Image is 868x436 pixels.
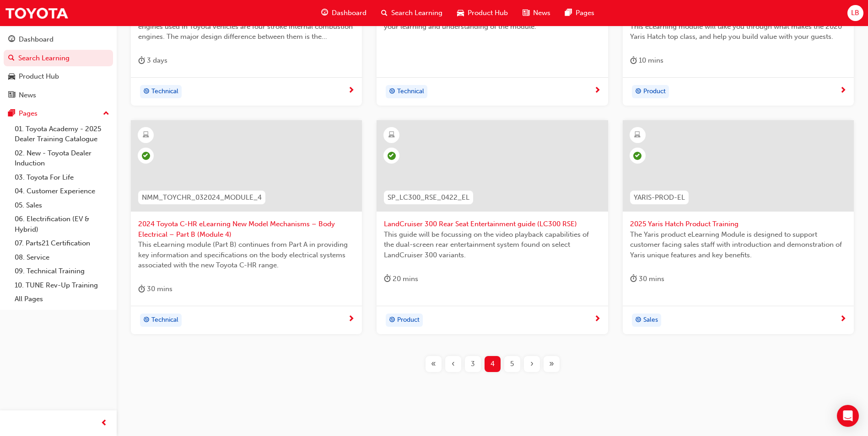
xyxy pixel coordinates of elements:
[424,356,443,372] button: First page
[138,283,173,295] div: 30 mins
[11,264,113,278] a: 09. Technical Training
[374,4,450,22] a: search-iconSearch Learning
[630,219,846,229] span: 2025 Yaris Hatch Product Training
[138,219,355,239] span: 2024 Toyota C-HR eLearning New Model Mechanisms – Body Electrical – Part B (Module 4)
[450,4,515,22] a: car-iconProduct Hub
[623,120,854,334] a: YARIS-PROD-EL2025 Yaris Hatch Product TrainingThe Yaris product eLearning Module is designed to s...
[138,11,355,42] span: As explained in the Engine Service module, both diesel and petrol engines used in Toyota vehicles...
[635,86,642,98] span: target-icon
[4,68,113,85] a: Product Hub
[4,105,113,122] button: Pages
[11,212,113,236] a: 06. Electrification (EV & Hybrid)
[131,120,362,334] a: NMM_TOYCHR_032024_MODULE_42024 Toyota C-HR eLearning New Model Mechanisms – Body Electrical – Par...
[643,86,666,97] span: Product
[594,315,601,324] span: next-icon
[643,315,658,325] span: Sales
[840,315,846,324] span: next-icon
[549,359,554,369] span: »
[576,8,594,18] span: Pages
[314,4,374,22] a: guage-iconDashboard
[457,7,464,19] span: car-icon
[11,122,113,146] a: 01. Toyota Academy - 2025 Dealer Training Catalogue
[558,4,602,22] a: pages-iconPages
[19,71,59,82] div: Product Hub
[594,87,601,95] span: next-icon
[377,120,608,334] a: SP_LC300_RSE_0422_ELLandCruiser 300 Rear Seat Entertainment guide (LC300 RSE)This guide will be f...
[515,4,558,22] a: news-iconNews
[502,356,522,372] button: Page 5
[332,8,367,18] span: Dashboard
[630,273,637,285] span: duration-icon
[4,31,113,48] a: Dashboard
[11,250,113,265] a: 08. Service
[19,90,36,101] div: News
[388,192,469,203] span: SP_LC300_RSE_0422_EL
[522,356,542,372] button: Next page
[630,229,846,261] span: The Yaris product eLearning Module is designed to support customer facing sales staff with introd...
[321,7,328,19] span: guage-icon
[630,55,663,66] div: 10 mins
[142,152,150,160] span: learningRecordVerb_PASS-icon
[103,108,109,120] span: up-icon
[11,170,113,185] a: 03. Toyota For Life
[630,55,637,66] span: duration-icon
[483,356,502,372] button: Page 4
[4,50,113,67] a: Search Learning
[452,359,455,369] span: ‹
[397,315,420,325] span: Product
[463,356,483,372] button: Page 3
[11,292,113,306] a: All Pages
[633,152,642,160] span: learningRecordVerb_PASS-icon
[11,184,113,198] a: 04. Customer Experience
[443,356,463,372] button: Previous page
[851,8,859,18] span: LB
[138,55,145,66] span: duration-icon
[384,273,418,285] div: 20 mins
[138,55,167,66] div: 3 days
[143,129,149,141] span: learningResourceType_ELEARNING-icon
[840,87,846,95] span: next-icon
[143,86,150,98] span: target-icon
[468,8,508,18] span: Product Hub
[8,73,15,81] span: car-icon
[8,54,15,63] span: search-icon
[384,229,600,261] span: This guide will be focussing on the video playback capabilities of the dual-screen rear entertain...
[348,315,355,324] span: next-icon
[142,192,262,203] span: NMM_TOYCHR_032024_MODULE_4
[542,356,561,372] button: Last page
[431,359,436,369] span: «
[530,359,534,369] span: ›
[389,86,395,98] span: target-icon
[491,359,495,369] span: 4
[19,34,54,45] div: Dashboard
[384,219,600,229] span: LandCruiser 300 Rear Seat Entertainment guide (LC300 RSE)
[11,146,113,170] a: 02. New - Toyota Dealer Induction
[143,314,150,326] span: target-icon
[388,129,395,141] span: learningResourceType_ELEARNING-icon
[8,36,15,44] span: guage-icon
[11,198,113,213] a: 05. Sales
[4,29,113,105] button: DashboardSearch LearningProduct HubNews
[635,314,642,326] span: target-icon
[151,86,178,97] span: Technical
[5,3,69,23] img: Trak
[634,192,685,203] span: YARIS-PROD-EL
[348,87,355,95] span: next-icon
[533,8,550,18] span: News
[471,359,475,369] span: 3
[19,108,38,119] div: Pages
[630,11,846,42] span: Safety is an important selling point, especially for compact vehicles. This eLearning module will...
[11,236,113,250] a: 07. Parts21 Certification
[391,8,442,18] span: Search Learning
[837,405,859,427] div: Open Intercom Messenger
[381,7,388,19] span: search-icon
[11,278,113,292] a: 10. TUNE Rev-Up Training
[634,129,641,141] span: learningResourceType_ELEARNING-icon
[138,283,145,295] span: duration-icon
[510,359,514,369] span: 5
[523,7,529,19] span: news-icon
[847,5,863,21] button: LB
[4,87,113,104] a: News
